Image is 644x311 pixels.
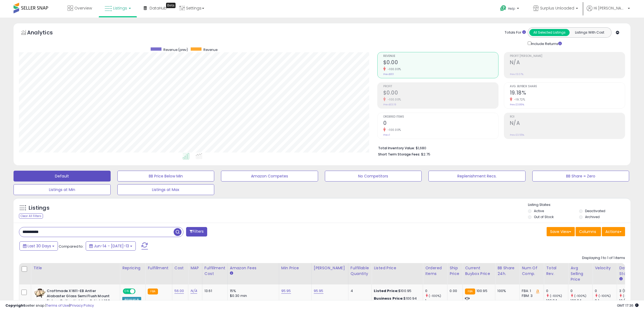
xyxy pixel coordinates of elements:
div: 0 [595,289,617,293]
small: -100.00% [386,128,401,132]
div: 13.61 [204,289,223,293]
div: Fulfillment Cost [204,265,225,277]
div: 1 [425,298,447,303]
div: 0.00 [450,289,458,293]
img: 412AB7gLcbL._SL40_.jpg [35,289,45,298]
div: 0 [546,289,568,293]
b: Total Inventory Value: [378,146,415,150]
div: [PERSON_NAME] [314,265,346,271]
div: Clear All Filters [19,213,43,219]
small: -19.72% [512,98,525,102]
div: 3 (10%) [619,289,641,293]
li: $1,680 [378,144,621,151]
small: Prev: 23.55% [510,133,524,137]
div: Totals For [505,30,526,35]
div: FBM: 3 [522,293,540,298]
div: Ordered Items [425,265,445,277]
a: Privacy Policy [70,303,94,308]
span: Avg. Buybox Share [510,85,625,88]
div: Min Price [281,265,309,271]
a: Help [496,1,524,18]
button: No Competitors [325,171,422,182]
button: BB Price Below Min [117,171,214,182]
div: seller snap | | [5,303,94,308]
span: Jun-14 - [DATE]-13 [94,243,129,249]
h2: N/A [510,59,625,67]
button: Listings at Max [117,184,214,195]
button: Jun-14 - [DATE]-13 [86,241,136,251]
span: ROI [510,115,625,118]
button: Columns [576,227,601,236]
div: 0 [570,289,592,293]
div: Include Returns [524,40,568,47]
div: Fulfillment [148,265,170,271]
small: (-100%) [574,294,587,298]
div: Repricing [122,265,143,271]
button: Last 30 Days [19,241,58,251]
button: Filters [186,227,207,237]
small: FBA [465,289,475,294]
button: All Selected Listings [529,29,570,36]
div: Tooltip anchor [166,3,176,8]
small: Prev: 23.89% [510,103,524,106]
div: FBA: 1 [522,289,540,293]
button: Default [14,171,111,182]
div: Total Rev. [546,265,566,277]
div: $100.94 [374,296,419,301]
a: 56.00 [174,288,184,294]
small: Days In Stock. [619,277,622,281]
span: Last 30 Days [28,243,51,249]
div: Days In Stock [619,265,639,277]
small: (-100%) [429,294,441,298]
span: Profit [PERSON_NAME] [510,55,625,58]
a: Hi [PERSON_NAME] [587,5,630,18]
button: BB Share = Zero [532,171,629,182]
h2: N/A [510,120,625,127]
small: (-100%) [599,294,611,298]
span: Hi [PERSON_NAME] [594,5,626,11]
span: Revenue (prev) [163,47,188,52]
div: Ship Price [450,265,460,277]
span: Help [508,6,515,11]
a: N/A [190,288,197,294]
h2: $0.00 [383,90,498,97]
span: Ordered Items [383,115,498,118]
span: Revenue [383,55,498,58]
span: Listings [113,5,127,11]
small: FBA [148,289,158,294]
div: 10 (33.33%) [619,298,641,303]
button: Amazon Competes [221,171,318,182]
span: Profit [383,85,498,88]
h5: Analytics [27,29,63,38]
small: -100.00% [386,67,401,71]
h2: 0 [383,120,498,127]
span: Columns [579,229,596,234]
div: 4 [351,289,367,293]
label: Archived [585,215,600,219]
div: Displaying 1 to 1 of 1 items [582,255,625,261]
div: $100.95 [374,289,419,293]
span: 100.95 [477,288,487,293]
small: (-100%) [550,294,562,298]
label: Deactivated [585,209,605,213]
small: Amazon Fees. [230,271,233,276]
div: BB Share 24h. [497,265,517,277]
h2: 19.18% [510,90,625,97]
span: Surplus Unloaded [540,5,574,11]
div: Velocity [595,265,615,271]
div: Avg Selling Price [570,265,590,282]
b: Short Term Storage Fees: [378,152,420,157]
div: Amazon Fees [230,265,277,271]
div: 0.1 [595,298,617,303]
span: Revenue [203,47,217,52]
span: DataHub [150,5,167,11]
small: Prev: 13.07% [510,73,523,76]
div: Current Buybox Price [465,265,493,277]
div: 100% [497,289,515,293]
i: Get Help [500,5,507,12]
span: Compared to: [59,244,84,249]
a: 95.95 [314,288,323,294]
div: 100.94 [570,298,592,303]
button: Actions [602,227,625,236]
small: Prev: 1 [383,133,390,137]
